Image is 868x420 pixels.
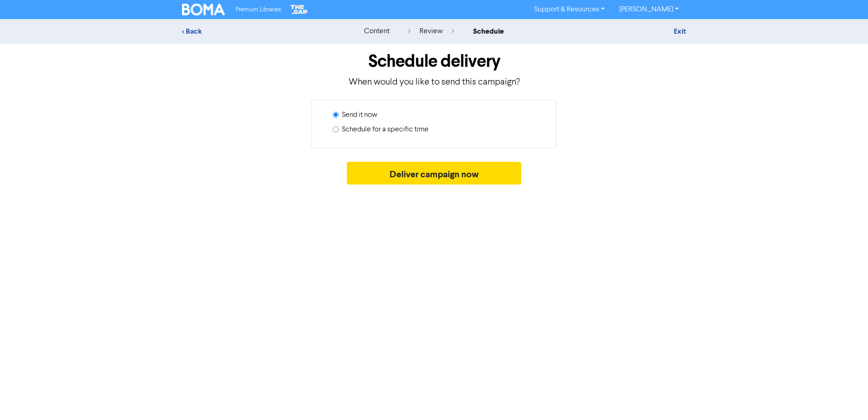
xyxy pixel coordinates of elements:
[674,27,686,36] a: Exit
[347,162,522,185] button: Deliver campaign now
[289,4,309,15] img: The Gap
[182,51,686,72] h1: Schedule delivery
[182,26,341,37] div: < Back
[342,110,377,120] label: Send it now
[182,4,225,15] img: BOMA Logo
[823,376,868,420] iframe: Chat Widget
[342,124,429,135] label: Schedule for a specific time
[408,26,454,37] div: review
[236,7,282,13] span: Premium Libraries:
[473,26,504,37] div: schedule
[364,26,390,37] div: content
[182,75,686,89] p: When would you like to send this campaign?
[527,2,612,17] a: Support & Resources
[612,2,686,17] a: [PERSON_NAME]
